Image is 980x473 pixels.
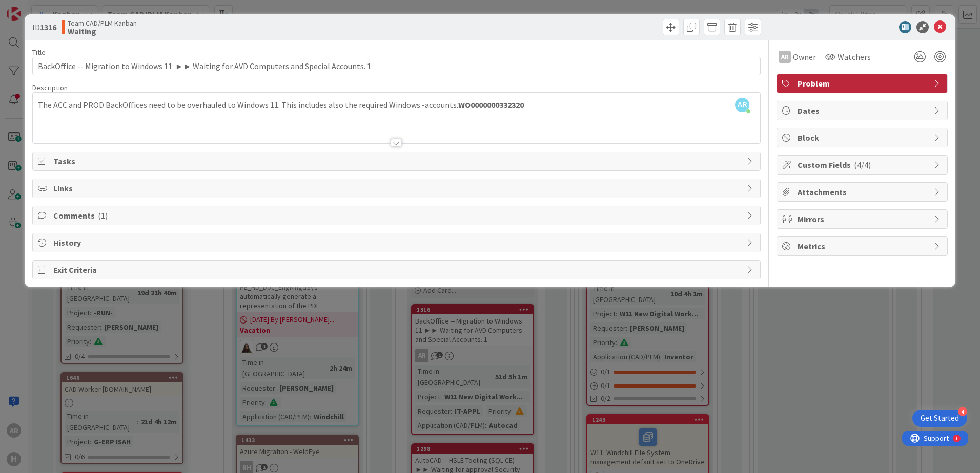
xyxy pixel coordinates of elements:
[53,4,56,12] div: 1
[68,19,137,27] span: Team CAD/PLM Kanban
[38,99,755,111] p: The ACC and PROD BackOffices need to be overhauled to Windows 11. This includes also the required...
[32,21,56,33] span: ID
[53,182,742,195] span: Links
[958,407,967,416] div: 4
[32,57,761,75] input: type card name here...
[53,209,742,222] span: Comments
[22,2,47,14] span: Support
[53,155,742,167] span: Tasks
[735,98,749,112] span: AR
[921,413,959,423] div: Get Started
[798,104,929,117] span: Dates
[53,264,742,276] span: Exit Criteria
[798,240,929,252] span: Metrics
[68,27,137,35] b: Waiting
[912,410,967,427] div: Open Get Started checklist, remaining modules: 4
[854,160,871,170] span: ( 4/4 )
[98,210,108,221] span: ( 1 )
[32,48,46,57] label: Title
[779,51,791,63] div: AR
[793,51,816,63] span: Owner
[798,186,929,198] span: Attachments
[838,51,871,63] span: Watchers
[458,100,524,110] strong: WO0000000332320
[798,159,929,171] span: Custom Fields
[798,77,929,90] span: Problem
[798,213,929,225] span: Mirrors
[798,132,929,144] span: Block
[40,22,56,32] b: 1316
[32,83,68,92] span: Description
[53,236,742,249] span: History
